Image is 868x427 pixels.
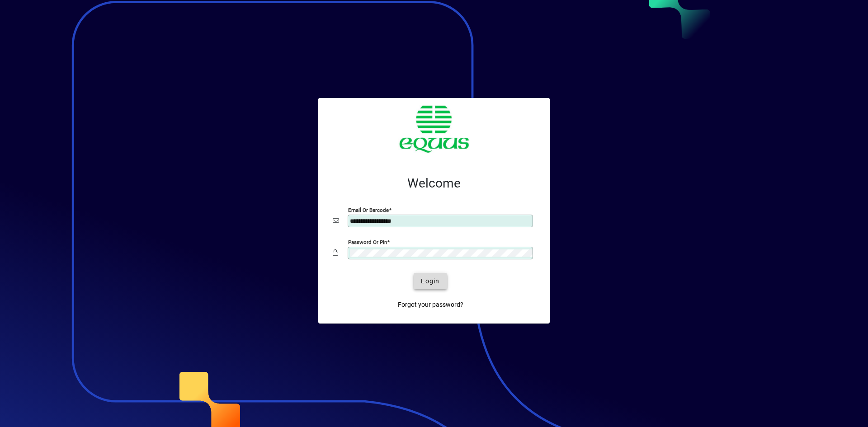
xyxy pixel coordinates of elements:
[421,277,439,286] span: Login
[394,296,467,313] a: Forgot your password?
[348,239,387,245] mat-label: Password or Pin
[333,176,535,191] h2: Welcome
[348,207,389,213] mat-label: Email or Barcode
[398,300,463,310] span: Forgot your password?
[414,273,447,289] button: Login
